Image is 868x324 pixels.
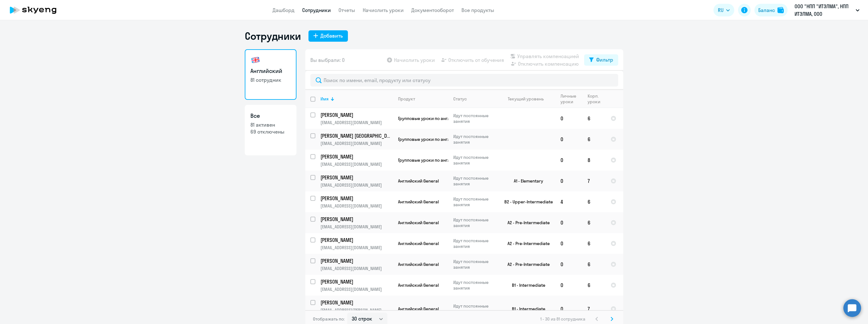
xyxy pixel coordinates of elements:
[555,129,583,150] td: 0
[320,245,393,250] p: [EMAIL_ADDRESS][DOMAIN_NAME]
[583,212,606,233] td: 6
[560,93,582,105] div: Личные уроки
[497,191,555,212] td: B2 - Upper-Intermediate
[320,153,392,160] p: [PERSON_NAME]
[791,3,863,18] button: ООО "НПП "ИТЭЛМА", НПП ИТЭЛМА, ООО
[320,257,392,264] p: [PERSON_NAME]
[453,196,496,207] p: Идут постоянные занятия
[320,203,393,209] p: [EMAIL_ADDRESS][DOMAIN_NAME]
[320,237,392,243] p: [PERSON_NAME]
[583,191,606,212] td: 6
[555,254,583,275] td: 0
[453,134,496,145] p: Идут постоянные занятия
[398,306,439,312] span: Английский General
[560,93,577,105] div: Личные уроки
[502,96,555,102] div: Текущий уровень
[398,157,512,163] span: Групповые уроки по английскому языку для взрослых
[313,316,345,322] span: Отображать по:
[497,233,555,254] td: A2 - Pre-Intermediate
[320,32,343,39] div: Добавить
[497,275,555,296] td: B1 - Intermediate
[713,4,734,16] button: RU
[555,191,583,212] td: 4
[453,303,496,315] p: Идут постоянные занятия
[508,96,544,102] div: Текущий уровень
[453,259,496,270] p: Идут постоянные занятия
[584,54,618,66] button: Фильтр
[497,254,555,275] td: A2 - Pre-Intermediate
[583,275,606,296] td: 6
[398,261,439,267] span: Английский General
[250,128,291,135] p: 69 отключены
[583,296,606,322] td: 7
[453,96,496,102] div: Статус
[398,96,448,102] div: Продукт
[320,278,392,285] p: [PERSON_NAME]
[320,266,393,271] p: [EMAIL_ADDRESS][DOMAIN_NAME]
[583,150,606,171] td: 8
[795,3,853,18] p: ООО "НПП "ИТЭЛМА", НПП ИТЭЛМА, ООО
[398,96,415,102] div: Продукт
[555,171,583,191] td: 0
[245,30,301,42] h1: Сотрудники
[453,154,496,166] p: Идут постоянные занятия
[398,241,439,246] span: Английский General
[583,129,606,150] td: 6
[320,195,393,202] a: [PERSON_NAME]
[250,121,291,128] p: 81 активен
[453,113,496,124] p: Идут постоянные занятия
[718,6,724,14] span: RU
[453,217,496,228] p: Идут постоянные занятия
[583,171,606,191] td: 7
[320,195,392,202] p: [PERSON_NAME]
[555,108,583,129] td: 0
[555,296,583,322] td: 0
[497,296,555,322] td: B1 - Intermediate
[320,257,393,264] a: [PERSON_NAME]
[555,233,583,254] td: 0
[302,7,331,13] a: Сотрудники
[777,7,784,13] img: balance
[588,93,600,105] div: Корп. уроки
[398,116,512,121] span: Групповые уроки по английскому языку для взрослых
[583,108,606,129] td: 6
[320,278,393,285] a: [PERSON_NAME]
[250,112,291,120] h3: Все
[320,153,393,160] a: [PERSON_NAME]
[453,175,496,187] p: Идут постоянные занятия
[754,4,788,16] button: Балансbalance
[320,141,393,146] p: [EMAIL_ADDRESS][DOMAIN_NAME]
[411,7,454,13] a: Документооборот
[308,30,348,42] button: Добавить
[320,161,393,167] p: [EMAIL_ADDRESS][DOMAIN_NAME]
[320,132,393,139] a: [PERSON_NAME] [GEOGRAPHIC_DATA]
[497,171,555,191] td: A1 - Elementary
[320,216,393,223] a: [PERSON_NAME]
[320,120,393,125] p: [EMAIL_ADDRESS][DOMAIN_NAME]
[320,96,393,102] div: Имя
[320,111,392,118] p: [PERSON_NAME]
[583,254,606,275] td: 6
[320,96,329,102] div: Имя
[453,96,467,102] div: Статус
[250,76,291,83] p: 81 сотрудник
[555,212,583,233] td: 0
[320,174,393,181] a: [PERSON_NAME]
[363,7,404,13] a: Начислить уроки
[320,111,393,118] a: [PERSON_NAME]
[320,216,392,223] p: [PERSON_NAME]
[320,174,392,181] p: [PERSON_NAME]
[398,199,439,205] span: Английский General
[555,150,583,171] td: 0
[310,74,618,87] input: Поиск по имени, email, продукту или статусу
[338,7,355,13] a: Отчеты
[320,182,393,188] p: [EMAIL_ADDRESS][DOMAIN_NAME]
[555,275,583,296] td: 0
[245,105,296,155] a: Все81 активен69 отключены
[588,93,605,105] div: Корп. уроки
[320,299,393,306] a: [PERSON_NAME]
[398,136,512,142] span: Групповые уроки по английскому языку для взрослых
[250,55,261,65] img: english
[398,220,439,225] span: Английский General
